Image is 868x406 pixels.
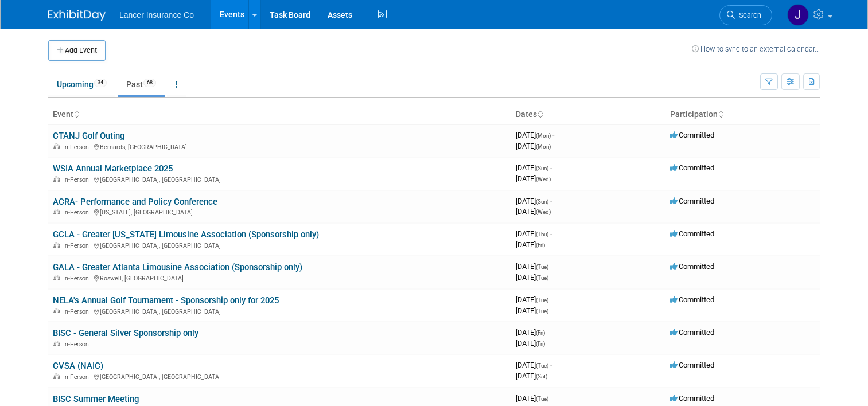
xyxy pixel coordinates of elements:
span: 34 [94,79,107,87]
a: CVSA (NAIC) [53,361,103,371]
a: NELA's Annual Golf Tournament - Sponsorship only for 2025 [53,295,279,306]
div: [GEOGRAPHIC_DATA], [GEOGRAPHIC_DATA] [53,240,507,249]
a: Past68 [118,73,165,95]
a: How to sync to an external calendar... [692,45,820,53]
img: In-Person Event [53,308,60,314]
span: [DATE] [516,197,552,205]
span: In-Person [63,275,92,282]
span: [DATE] [516,361,552,369]
span: Committed [670,197,714,205]
span: [DATE] [516,240,545,249]
a: Sort by Participation Type [718,110,723,119]
span: 68 [143,79,156,87]
img: In-Person Event [53,176,60,182]
span: - [550,394,552,403]
span: - [550,163,552,172]
div: [US_STATE], [GEOGRAPHIC_DATA] [53,207,507,216]
span: In-Person [63,143,92,151]
img: ExhibitDay [48,10,106,21]
span: (Tue) [536,362,548,369]
span: (Thu) [536,231,548,237]
span: Committed [670,163,714,172]
span: Committed [670,229,714,238]
span: In-Person [63,341,92,348]
div: Bernards, [GEOGRAPHIC_DATA] [53,142,507,151]
span: Committed [670,295,714,304]
th: Dates [511,105,665,124]
span: - [550,295,552,304]
a: BISC Summer Meeting [53,394,139,404]
div: [GEOGRAPHIC_DATA], [GEOGRAPHIC_DATA] [53,174,507,184]
span: (Mon) [536,132,551,139]
span: In-Person [63,242,92,249]
button: Add Event [48,40,106,61]
div: [GEOGRAPHIC_DATA], [GEOGRAPHIC_DATA] [53,372,507,381]
span: [DATE] [516,207,551,216]
span: (Sat) [536,373,547,380]
img: In-Person Event [53,275,60,280]
div: [GEOGRAPHIC_DATA], [GEOGRAPHIC_DATA] [53,306,507,315]
span: Search [735,11,761,19]
span: Committed [670,328,714,337]
img: In-Person Event [53,373,60,379]
span: (Fri) [536,341,545,347]
span: [DATE] [516,131,554,139]
span: (Tue) [536,275,548,281]
span: [DATE] [516,328,548,337]
span: (Fri) [536,330,545,336]
span: - [550,197,552,205]
span: [DATE] [516,142,551,150]
div: Roswell, [GEOGRAPHIC_DATA] [53,273,507,282]
span: [DATE] [516,394,552,403]
span: Lancer Insurance Co [119,10,194,19]
th: Event [48,105,511,124]
span: In-Person [63,176,92,184]
img: In-Person Event [53,143,60,149]
span: [DATE] [516,273,548,282]
span: (Sun) [536,165,548,171]
th: Participation [665,105,820,124]
span: - [547,328,548,337]
a: Sort by Start Date [537,110,543,119]
span: In-Person [63,373,92,381]
a: Search [719,5,772,25]
span: - [550,361,552,369]
span: Committed [670,131,714,139]
span: (Tue) [536,297,548,303]
a: GALA - Greater Atlanta Limousine Association (Sponsorship only) [53,262,302,272]
span: [DATE] [516,372,547,380]
img: In-Person Event [53,242,60,248]
span: [DATE] [516,295,552,304]
span: [DATE] [516,306,548,315]
a: GCLA - Greater [US_STATE] Limousine Association (Sponsorship only) [53,229,319,240]
span: In-Person [63,308,92,315]
a: ACRA- Performance and Policy Conference [53,197,217,207]
a: WSIA Annual Marketplace 2025 [53,163,173,174]
span: [DATE] [516,229,552,238]
span: [DATE] [516,163,552,172]
a: Upcoming34 [48,73,115,95]
span: Committed [670,394,714,403]
span: (Fri) [536,242,545,248]
img: In-Person Event [53,209,60,214]
span: Committed [670,262,714,271]
span: - [550,229,552,238]
span: (Wed) [536,176,551,182]
span: [DATE] [516,262,552,271]
span: [DATE] [516,339,545,348]
span: - [550,262,552,271]
span: (Sun) [536,198,548,205]
a: BISC - General Silver Sponsorship only [53,328,198,338]
span: (Mon) [536,143,551,150]
img: In-Person Event [53,341,60,346]
span: Committed [670,361,714,369]
span: (Wed) [536,209,551,215]
img: Jimmy Navarro [787,4,809,26]
span: - [552,131,554,139]
a: Sort by Event Name [73,110,79,119]
a: CTANJ Golf Outing [53,131,124,141]
span: (Tue) [536,396,548,402]
span: (Tue) [536,308,548,314]
span: In-Person [63,209,92,216]
span: (Tue) [536,264,548,270]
